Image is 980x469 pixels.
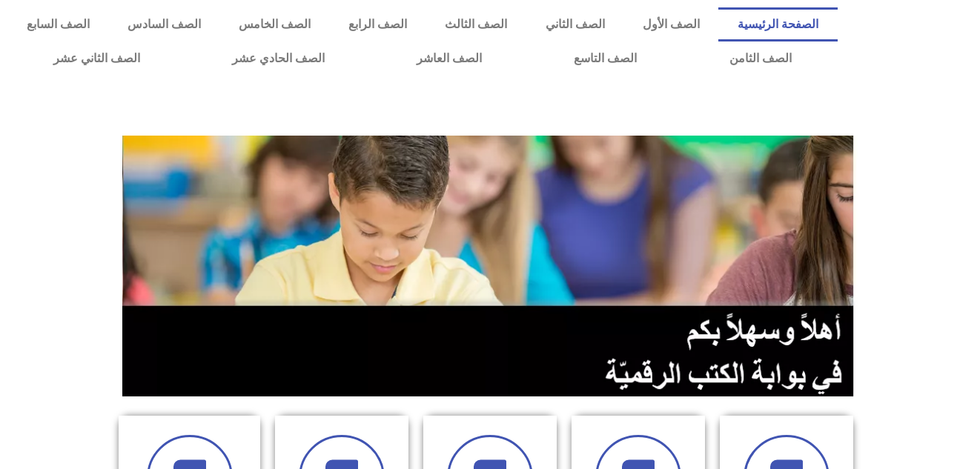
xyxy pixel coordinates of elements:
[219,7,329,41] a: الصف الخامس
[526,7,623,41] a: الصف الثاني
[7,7,108,41] a: الصف السابع
[7,41,186,76] a: الصف الثاني عشر
[683,41,837,76] a: الصف الثامن
[528,41,683,76] a: الصف التاسع
[330,7,426,41] a: الصف الرابع
[426,7,526,41] a: الصف الثالث
[718,7,837,41] a: الصفحة الرئيسية
[623,7,718,41] a: الصف الأول
[371,41,528,76] a: الصف العاشر
[186,41,371,76] a: الصف الحادي عشر
[108,7,219,41] a: الصف السادس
